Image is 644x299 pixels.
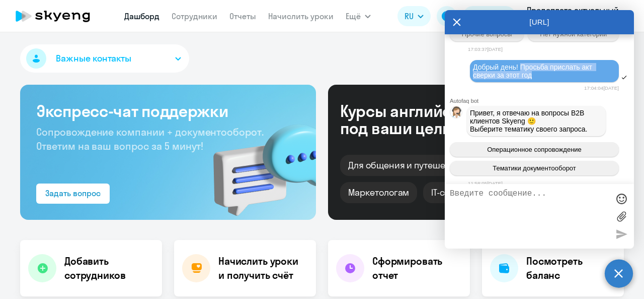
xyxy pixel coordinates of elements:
[423,182,510,203] div: IT-специалистам
[405,10,414,22] span: RU
[522,4,635,28] button: Предоплата актуальный, [GEOGRAPHIC_DATA], ООО
[463,6,516,26] button: Балансbalance
[56,52,131,65] span: Важные контакты
[346,6,371,26] button: Ещё
[124,11,159,21] a: Дашборд
[450,142,619,157] button: Операционное сопровождение
[218,254,306,282] h4: Начислить уроки и получить счёт
[450,106,463,121] img: bot avatar
[340,155,478,176] div: Для общения и путешествий
[229,11,256,21] a: Отчеты
[346,10,361,22] span: Ещё
[64,254,154,282] h4: Добавить сотрудников
[527,4,620,28] p: Предоплата актуальный, [GEOGRAPHIC_DATA], ООО
[493,164,576,172] span: Тематики документооборот
[199,106,316,220] img: bg-img
[450,161,619,175] button: Тематики документооборот
[268,11,334,21] a: Начислить уроки
[468,181,503,186] time: 11:58:05[DATE]
[36,101,300,121] h3: Экспресс-чат поддержки
[450,98,634,104] div: Autofaq bot
[526,254,616,282] h4: Посмотреть баланс
[487,146,582,153] span: Операционное сопровождение
[372,254,462,282] h4: Сформировать отчет
[473,63,594,79] span: Добрый день! Просьба прислать акт сверки за этот год
[340,182,417,203] div: Маркетологам
[397,6,431,26] button: RU
[614,209,629,224] label: Лимит 10 файлов
[470,109,588,133] span: Привет, я отвечаю на вопросы B2B клиентов Skyeng 🙂 Выберите тематику своего запроса.
[584,85,619,91] time: 17:04:04[DATE]
[172,11,217,21] a: Сотрудники
[45,187,101,199] div: Задать вопрос
[468,46,503,52] time: 17:03:37[DATE]
[20,44,189,73] button: Важные контакты
[340,102,512,137] div: Курсы английского под ваши цели
[36,126,264,152] span: Сопровождение компании + документооборот. Ответим на ваш вопрос за 5 минут!
[36,184,110,204] button: Задать вопрос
